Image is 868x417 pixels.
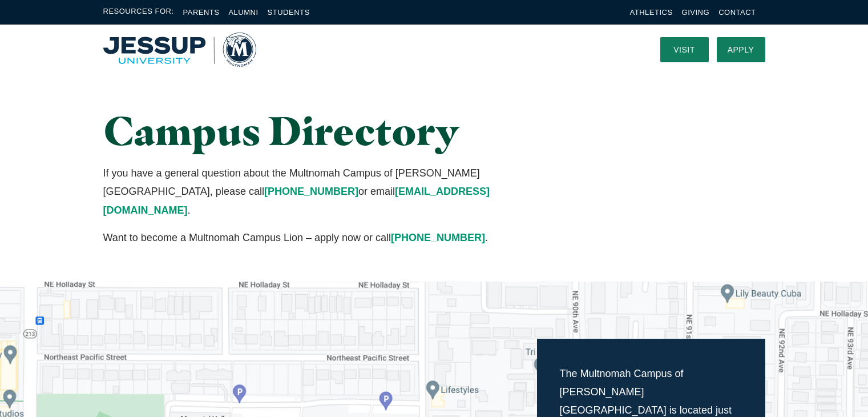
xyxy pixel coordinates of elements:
[268,8,310,17] a: Students
[228,8,258,17] a: Alumni
[103,164,538,219] p: If you have a general question about the Multnomah Campus of [PERSON_NAME][GEOGRAPHIC_DATA], plea...
[264,186,358,197] a: [PHONE_NUMBER]
[103,109,538,153] h1: Campus Directory
[103,228,538,247] p: Want to become a Multnomah Campus Lion – apply now or call .
[183,8,220,17] a: Parents
[103,33,256,67] img: Multnomah University Logo
[718,8,756,17] a: Contact
[682,8,710,17] a: Giving
[103,186,490,215] a: [EMAIL_ADDRESS][DOMAIN_NAME]
[660,37,709,62] a: Visit
[717,37,765,62] a: Apply
[103,6,174,19] span: Resources For:
[391,232,485,243] a: [PHONE_NUMBER]
[630,8,673,17] a: Athletics
[103,33,256,67] a: Home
